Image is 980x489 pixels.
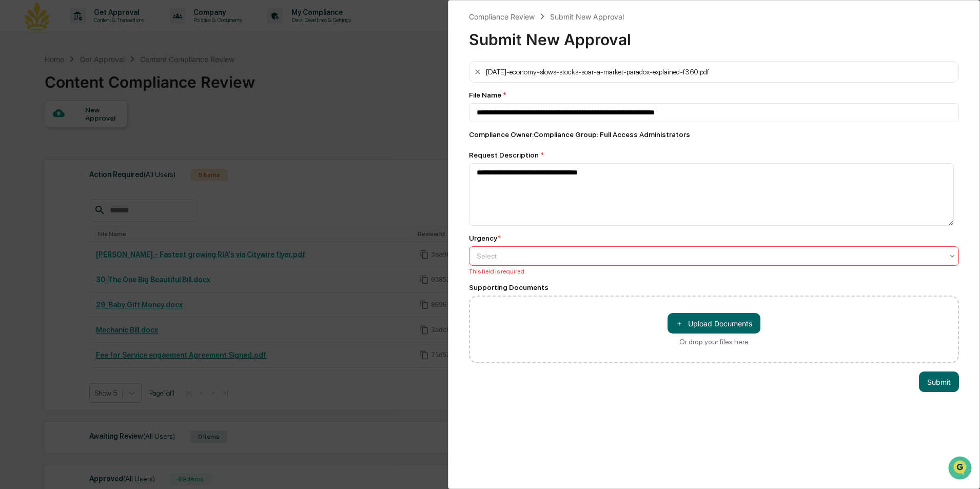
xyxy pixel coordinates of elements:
span: ＋ [676,319,683,328]
div: [DATE]-economy-slows-stocks-soar-a-market-paradox-explained-f360.pdf [486,68,709,76]
div: Supporting Documents [469,283,959,291]
div: 🗄️ [74,130,83,139]
iframe: Open customer support [947,455,975,483]
a: 🔎Data Lookup [6,145,69,163]
div: Submit New Approval [469,22,959,49]
div: 🔎 [10,150,18,158]
div: This field is required. [469,268,959,275]
span: Preclearance [21,129,66,140]
div: Start new chat [35,79,168,89]
span: Pylon [102,174,124,182]
a: 🗄️Attestations [70,125,131,144]
button: Start new chat [174,82,187,94]
div: Submit New Approval [550,12,624,21]
div: Compliance Owner : Compliance Group: Full Access Administrators [469,130,959,139]
button: Submit [919,371,959,392]
div: Urgency [469,234,501,242]
div: Or drop your files here [679,338,749,346]
a: Powered byPylon [72,173,124,182]
div: 🖐️ [10,130,18,139]
div: File Name [469,91,959,99]
p: How can we help? [10,22,187,38]
a: 🖐️Preclearance [6,125,70,144]
div: We're available if you need us! [35,89,130,97]
img: 1746055101610-c473b297-6a78-478c-a979-82029cc54cd1 [10,79,29,97]
span: Attestations [85,129,127,140]
input: Clear [27,47,169,57]
div: Compliance Review [469,12,535,21]
div: Request Description [469,151,959,159]
button: Or drop your files here [668,313,760,334]
span: Data Lookup [21,149,65,159]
